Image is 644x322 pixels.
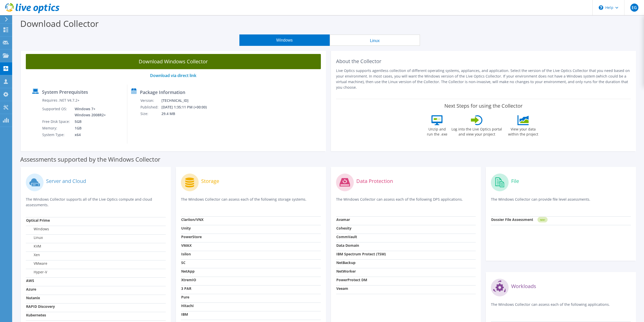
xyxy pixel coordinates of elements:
[26,270,47,275] label: Hyper-V
[42,106,71,118] td: Supported OS:
[444,103,523,109] label: Next Steps for using the Collector
[26,287,36,292] strong: Azure
[26,278,34,283] strong: AWS
[161,110,214,117] td: 29.4 MB
[336,260,356,265] strong: NetBackup
[181,295,189,299] strong: Pure
[181,303,194,308] strong: Hitachi
[511,284,536,289] label: Workloads
[491,302,631,312] p: The Windows Collector can assess each of the following applications.
[140,110,161,117] td: Size:
[630,4,638,12] span: EG
[425,125,449,137] label: Unzip and run the .exe
[140,97,161,104] td: Version:
[336,234,357,239] strong: CommVault
[336,68,631,90] p: Live Optics supports agentless collection of different operating systems, appliances, and applica...
[356,179,393,184] label: Data Protection
[71,131,107,138] td: x64
[181,252,191,256] strong: Isilon
[336,58,631,64] h2: About the Collector
[491,217,533,222] strong: Dossier File Assessment
[26,218,50,223] strong: Optical Prime
[26,235,43,240] label: Linux
[161,104,214,110] td: [DATE] 1:35:11 PM (+00:00)
[42,125,71,131] td: Memory:
[239,34,330,46] button: Windows
[330,34,420,46] button: Linux
[42,98,79,103] label: Requires .NET V4.7.2+
[26,295,40,300] strong: Nutanix
[336,197,476,207] p: The Windows Collector can assess each of the following DPS applications.
[181,226,191,231] strong: Unity
[20,157,160,162] label: Assessments supported by the Windows Collector
[451,125,502,137] label: Log into the Live Optics portal and view your project
[150,73,196,78] a: Download via direct link
[26,261,47,266] label: VMware
[511,179,519,184] label: File
[336,252,386,256] strong: IBM Spectrum Protect (TSM)
[42,118,71,125] td: Free Disk Space:
[181,234,202,239] strong: PowerStore
[181,312,188,317] strong: IBM
[491,197,631,207] p: The Windows Collector can provide file level assessments.
[201,179,219,184] label: Storage
[181,217,203,222] strong: Clariion/VNX
[26,313,46,317] strong: Kubernetes
[140,90,185,95] label: Package Information
[71,118,107,125] td: 5GB
[42,131,71,138] td: System Type:
[181,277,196,282] strong: XtremIO
[336,277,367,282] strong: PowerProtect DM
[26,244,41,249] label: KVM
[181,286,191,291] strong: 3 PAR
[181,243,192,248] strong: VMAX
[336,269,356,274] strong: NetWorker
[26,252,40,257] label: Xen
[26,54,321,69] a: Download Windows Collector
[540,218,545,221] tspan: NEW!
[336,286,348,291] strong: Veeam
[181,260,185,265] strong: SC
[71,106,107,118] td: Windows 7+ Windows 2008R2+
[140,104,161,110] td: Published:
[71,125,107,131] td: 1GB
[599,5,603,10] svg: \n
[42,89,88,94] label: System Prerequisites
[46,179,86,184] label: Server and Cloud
[26,304,55,309] strong: RAPID Discovery
[26,197,166,208] p: The Windows Collector supports all of the Live Optics compute and cloud assessments.
[20,18,99,29] label: Download Collector
[161,97,214,104] td: [TECHNICAL_ID]
[505,125,541,137] label: View your data within the project
[336,243,359,248] strong: Data Domain
[26,226,49,232] label: Windows
[181,269,195,274] strong: NetApp
[336,217,350,222] strong: Avamar
[181,197,321,207] p: The Windows Collector can assess each of the following storage systems.
[336,226,351,231] strong: Cohesity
